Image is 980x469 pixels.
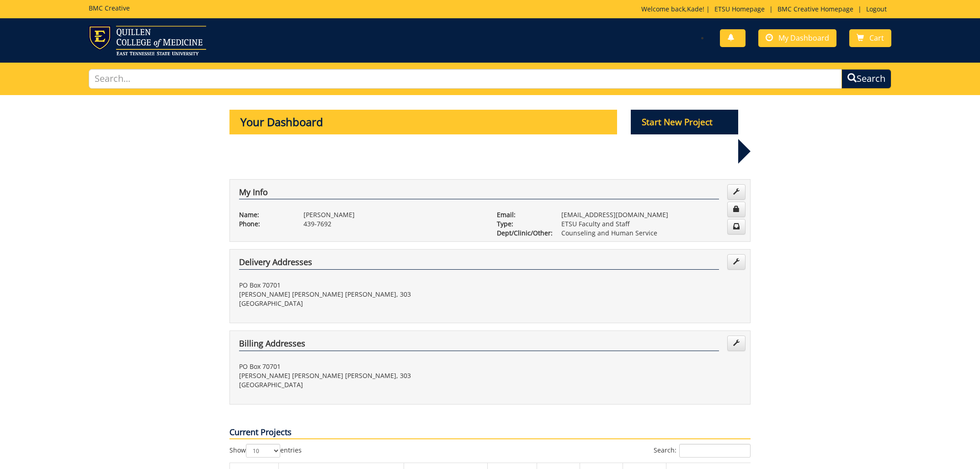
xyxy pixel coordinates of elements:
[239,299,483,308] p: [GEOGRAPHIC_DATA]
[869,33,884,43] span: Cart
[561,219,741,229] p: ETSU Faculty and Staff
[239,380,483,389] p: [GEOGRAPHIC_DATA]
[239,362,483,371] p: PO Box 70701
[849,29,891,47] a: Cart
[679,444,751,458] input: Search:
[246,444,280,458] select: Showentries
[239,258,719,270] h4: Delivery Addresses
[239,188,719,200] h4: My Info
[229,444,302,458] label: Show entries
[862,5,891,13] a: Logout
[561,210,741,219] p: [EMAIL_ADDRESS][DOMAIN_NAME]
[304,210,483,219] p: [PERSON_NAME]
[727,219,746,234] a: Change Communication Preferences
[687,5,703,13] a: Kade
[497,210,548,219] p: Email:
[727,202,746,217] a: Change Password
[631,118,739,127] a: Start New Project
[641,5,891,14] p: Welcome back, ! | | |
[842,69,891,89] button: Search
[631,110,739,134] p: Start New Project
[239,210,290,219] p: Name:
[710,5,769,13] a: ETSU Homepage
[497,229,548,238] p: Dept/Clinic/Other:
[727,184,746,200] a: Edit Info
[727,336,746,351] a: Edit Addresses
[89,69,842,89] input: Search...
[239,290,483,299] p: [PERSON_NAME] [PERSON_NAME] [PERSON_NAME], 303
[561,229,741,238] p: Counseling and Human Service
[229,426,751,439] p: Current Projects
[773,5,858,13] a: BMC Creative Homepage
[758,29,836,47] a: My Dashboard
[239,281,483,290] p: PO Box 70701
[497,219,548,229] p: Type:
[778,33,829,43] span: My Dashboard
[89,5,130,11] h5: BMC Creative
[239,339,719,351] h4: Billing Addresses
[727,254,746,270] a: Edit Addresses
[239,219,290,229] p: Phone:
[304,219,483,229] p: 439-7692
[654,444,751,458] label: Search:
[239,371,483,380] p: [PERSON_NAME] [PERSON_NAME] [PERSON_NAME], 303
[89,26,206,55] img: ETSU logo
[229,110,617,134] p: Your Dashboard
